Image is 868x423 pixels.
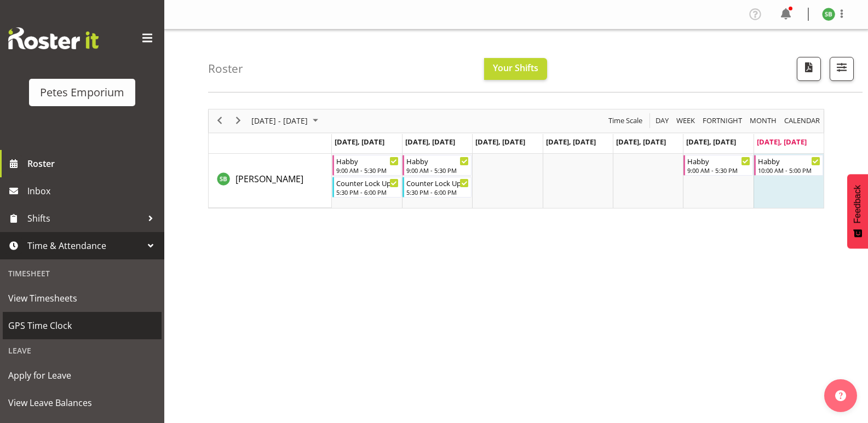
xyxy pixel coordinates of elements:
[475,137,525,147] span: [DATE], [DATE]
[783,114,821,128] span: calendar
[406,155,469,166] div: Habby
[687,166,750,175] div: 9:00 AM - 5:30 PM
[250,114,309,128] span: [DATE] - [DATE]
[675,114,697,128] button: Timeline Week
[336,155,399,166] div: Habby
[654,114,671,128] button: Timeline Day
[27,155,159,172] span: Roster
[754,155,823,176] div: Stephanie Burdan"s event - Habby Begin From Sunday, October 5, 2025 at 10:00:00 AM GMT+13:00 Ends...
[208,62,243,75] h4: Roster
[8,367,156,384] span: Apply for Leave
[654,114,670,128] span: Day
[403,155,472,176] div: Stephanie Burdan"s event - Habby Begin From Tuesday, September 30, 2025 at 9:00:00 AM GMT+13:00 E...
[335,137,384,147] span: [DATE], [DATE]
[210,109,229,132] div: previous period
[853,185,863,223] span: Feedback
[3,262,162,285] div: Timesheet
[607,114,645,128] button: Time Scale
[208,109,824,208] div: Timeline Week of October 5, 2025
[797,57,821,81] button: Download a PDF of the roster according to the set date range.
[27,237,142,254] span: Time & Attendance
[248,109,325,132] div: Sep 29 - Oct 05, 2025
[40,84,124,101] div: Petes Emporium
[209,154,332,208] td: Stephanie Burdan resource
[748,114,779,128] button: Timeline Month
[484,58,547,80] button: Your Shifts
[607,114,643,128] span: Time Scale
[3,312,162,339] a: GPS Time Clock
[231,114,246,128] button: Next
[830,57,854,81] button: Filter Shifts
[686,137,736,147] span: [DATE], [DATE]
[250,114,323,128] button: October 2025
[8,395,156,411] span: View Leave Balances
[8,290,156,306] span: View Timesheets
[783,114,822,128] button: Month
[687,155,750,166] div: Habby
[406,166,469,175] div: 9:00 AM - 5:30 PM
[758,155,820,166] div: Habby
[749,114,778,128] span: Month
[336,188,399,196] div: 5:30 PM - 6:00 PM
[493,62,538,74] span: Your Shifts
[835,390,846,401] img: help-xxl-2.png
[332,177,401,198] div: Stephanie Burdan"s event - Counter Lock Up Begin From Monday, September 29, 2025 at 5:30:00 PM GM...
[212,114,227,128] button: Previous
[675,114,696,128] span: Week
[822,8,835,21] img: stephanie-burden9828.jpg
[3,339,162,362] div: Leave
[3,389,162,416] a: View Leave Balances
[3,285,162,312] a: View Timesheets
[616,137,666,147] span: [DATE], [DATE]
[847,174,868,248] button: Feedback - Show survey
[8,27,99,49] img: Rosterit website logo
[406,188,469,196] div: 5:30 PM - 6:00 PM
[683,155,752,176] div: Stephanie Burdan"s event - Habby Begin From Saturday, October 4, 2025 at 9:00:00 AM GMT+13:00 End...
[235,172,303,186] a: [PERSON_NAME]
[405,137,455,147] span: [DATE], [DATE]
[229,109,248,132] div: next period
[27,183,159,199] span: Inbox
[332,154,824,208] table: Timeline Week of October 5, 2025
[406,177,469,188] div: Counter Lock Up
[546,137,596,147] span: [DATE], [DATE]
[235,173,303,185] span: [PERSON_NAME]
[758,166,820,175] div: 10:00 AM - 5:00 PM
[332,155,401,176] div: Stephanie Burdan"s event - Habby Begin From Monday, September 29, 2025 at 9:00:00 AM GMT+13:00 En...
[3,362,162,389] a: Apply for Leave
[8,317,156,334] span: GPS Time Clock
[403,177,472,198] div: Stephanie Burdan"s event - Counter Lock Up Begin From Tuesday, September 30, 2025 at 5:30:00 PM G...
[27,210,142,227] span: Shifts
[702,114,743,128] span: Fortnight
[336,177,399,188] div: Counter Lock Up
[757,137,807,147] span: [DATE], [DATE]
[336,166,399,175] div: 9:00 AM - 5:30 PM
[701,114,744,128] button: Fortnight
